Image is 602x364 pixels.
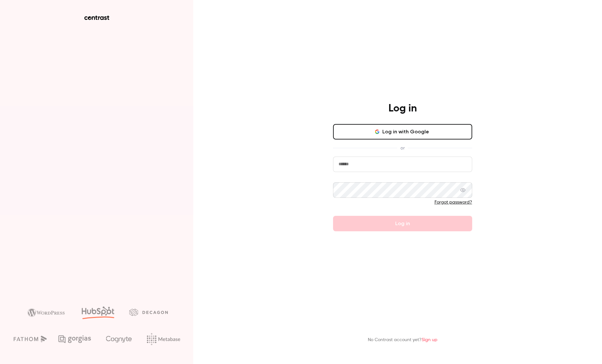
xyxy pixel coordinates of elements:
p: No Contrast account yet? [368,337,437,343]
a: Forgot password? [435,200,472,205]
h4: Log in [388,102,417,115]
img: decagon [129,309,168,316]
a: Sign up [422,338,437,342]
button: Log in with Google [333,124,472,139]
span: or [397,145,408,151]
